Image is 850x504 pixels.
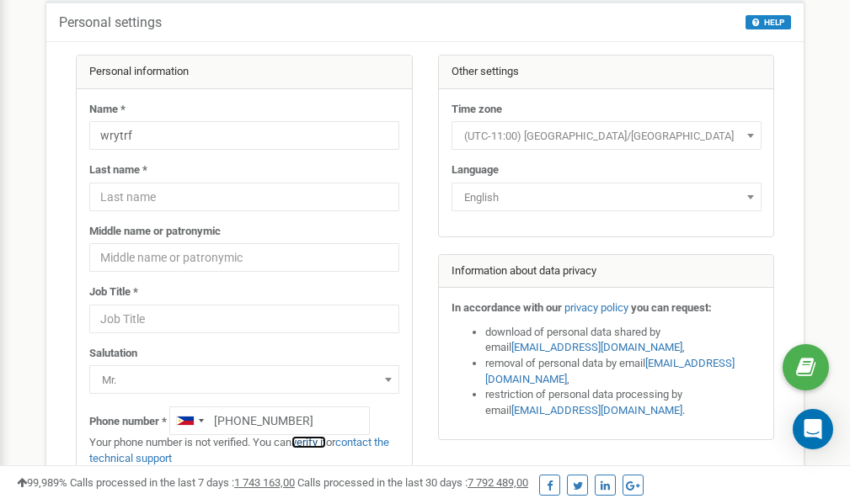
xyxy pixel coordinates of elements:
[457,186,756,210] span: English
[89,162,147,178] label: Last name *
[485,357,735,385] a: [EMAIL_ADDRESS][DOMAIN_NAME]
[511,341,682,353] a: [EMAIL_ADDRESS][DOMAIN_NAME]
[297,476,528,489] span: Calls processed in the last 30 days :
[89,346,137,362] label: Salutation
[70,476,295,489] span: Calls processed in the last 7 days :
[169,406,370,435] input: +1-800-555-55-55
[89,102,126,118] label: Name *
[89,435,399,466] p: Your phone number is not verified. You can or
[89,121,399,150] input: Name
[439,56,774,89] div: Other settings
[452,183,762,211] span: English
[452,301,562,314] strong: In accordance with our
[468,476,528,489] u: 7 792 489,00
[89,284,138,300] label: Job Title *
[234,476,295,489] u: 1 743 163,00
[485,325,762,356] li: download of personal data shared by email ,
[59,15,162,30] h5: Personal settings
[77,56,412,89] div: Personal information
[485,356,762,387] li: removal of personal data by email ,
[89,183,399,211] input: Last name
[439,255,774,289] div: Information about data privacy
[511,404,682,416] a: [EMAIL_ADDRESS][DOMAIN_NAME]
[793,409,833,449] div: Open Intercom Messenger
[89,436,389,464] a: contact the technical support
[457,125,756,148] span: (UTC-11:00) Pacific/Midway
[564,301,628,314] a: privacy policy
[89,305,399,333] input: Job Title
[452,102,502,118] label: Time zone
[89,224,221,240] label: Middle name or patronymic
[95,369,393,392] span: Mr.
[746,15,791,29] button: HELP
[17,476,67,489] span: 99,989%
[452,121,762,150] span: (UTC-11:00) Pacific/Midway
[631,301,712,314] strong: you can request:
[89,243,399,272] input: Middle name or patronymic
[452,162,499,178] label: Language
[485,387,762,418] li: restriction of personal data processing by email .
[89,365,399,394] span: Mr.
[291,436,326,448] a: verify it
[170,407,209,434] div: Telephone country code
[89,414,167,430] label: Phone number *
